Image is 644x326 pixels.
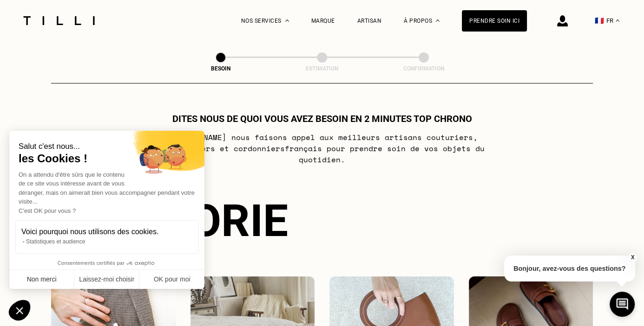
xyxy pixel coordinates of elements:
[628,252,637,262] button: X
[357,18,382,24] a: Artisan
[557,15,568,26] img: icône connexion
[616,19,619,22] img: menu déroulant
[174,65,267,72] div: Besoin
[462,10,527,32] a: Prendre soin ici
[285,19,289,22] img: Menu déroulant
[276,65,368,72] div: Estimation
[172,113,472,124] h1: Dites nous de quoi vous avez besoin en 2 minutes top chrono
[436,19,440,22] img: Menu déroulant à propos
[138,132,506,165] p: [PERSON_NAME] nous faisons appel aux meilleurs artisans couturiers , maroquiniers et cordonniers ...
[20,16,98,25] img: Logo du service de couturière Tilli
[504,256,635,281] p: Bonjour, avez-vous des questions?
[51,195,593,247] div: Catégorie
[595,16,604,25] span: 🇫🇷
[377,65,470,72] div: Confirmation
[311,18,335,24] a: Marque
